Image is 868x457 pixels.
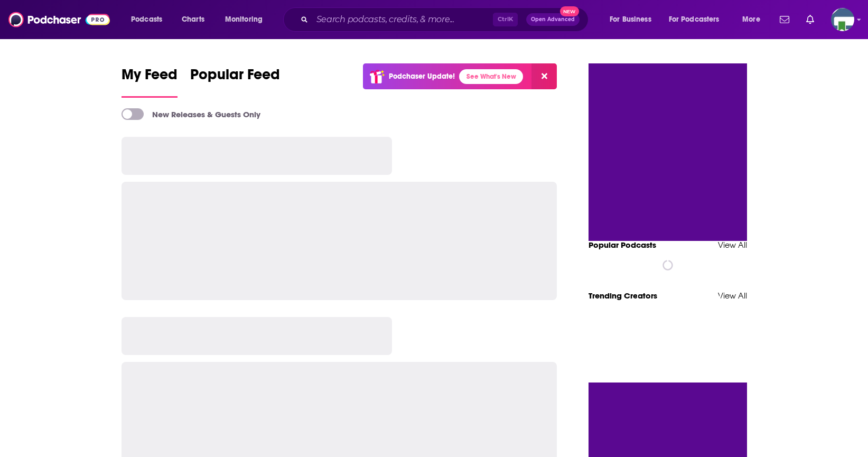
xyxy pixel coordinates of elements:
[831,8,854,31] img: User Profile
[718,291,747,301] a: View All
[122,108,260,120] a: New Releases & Guests Only
[175,11,211,28] a: Charts
[225,12,263,27] span: Monitoring
[742,12,760,27] span: More
[293,7,599,32] div: Search podcasts, credits, & more...
[776,11,794,29] a: Show notifications dropdown
[218,11,276,28] button: open menu
[131,12,162,27] span: Podcasts
[182,12,204,27] span: Charts
[389,72,455,81] p: Podchaser Update!
[831,8,854,31] span: Logged in as KCMedia
[735,11,773,28] button: open menu
[610,12,651,27] span: For Business
[459,69,523,84] a: See What's New
[122,66,178,90] span: My Feed
[589,291,657,301] a: Trending Creators
[122,66,178,98] a: My Feed
[589,240,656,250] a: Popular Podcasts
[493,13,518,26] span: Ctrl K
[190,66,280,98] a: Popular Feed
[531,17,575,22] span: Open Advanced
[831,8,854,31] button: Show profile menu
[124,11,176,28] button: open menu
[602,11,665,28] button: open menu
[802,11,818,29] a: Show notifications dropdown
[526,13,580,26] button: Open AdvancedNew
[8,10,110,30] img: Podchaser - Follow, Share and Rate Podcasts
[560,6,579,16] span: New
[662,11,735,28] button: open menu
[312,11,493,28] input: Search podcasts, credits, & more...
[190,66,280,90] span: Popular Feed
[669,12,720,27] span: For Podcasters
[718,240,747,250] a: View All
